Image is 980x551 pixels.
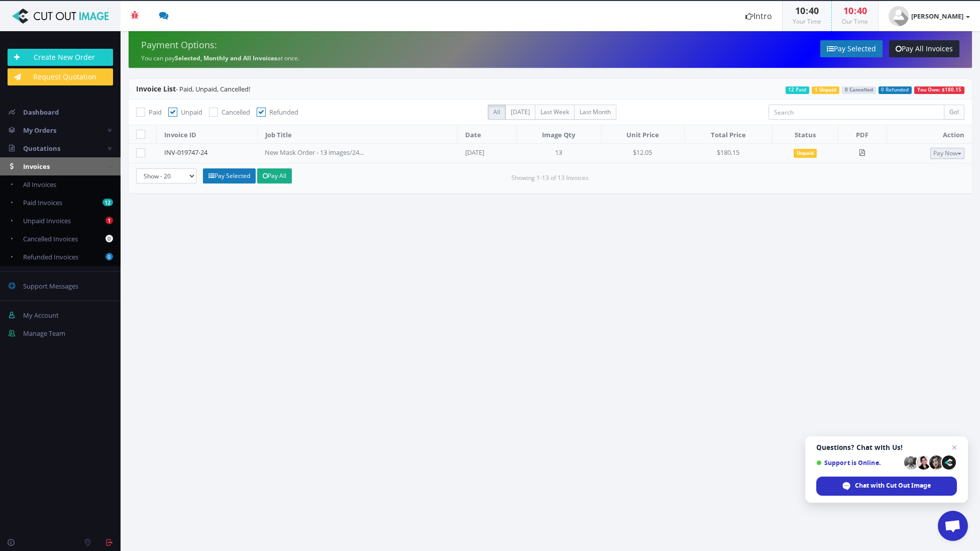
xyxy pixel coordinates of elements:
span: Paid Invoices [23,198,62,207]
a: Pay Selected [203,168,256,183]
div: New Mask Order - 13 images/24hr TOT [265,148,365,157]
small: You can pay at once. [141,54,299,62]
th: PDF [838,125,887,144]
span: All Invoices [23,180,56,189]
span: 40 [857,5,867,17]
div: Chat with Cut Out Image [816,477,957,496]
a: [PERSON_NAME] [879,1,980,31]
span: Invoice List [136,84,176,94]
strong: [PERSON_NAME] [911,12,963,21]
td: $180.15 [684,144,772,163]
span: 1 Unpaid [812,86,839,94]
img: user_default.jpg [889,6,909,26]
span: Paid [149,108,162,117]
span: - Paid, Unpaid, Cancelled! [136,84,250,94]
a: Create New Order [8,49,113,66]
span: Cancelled Invoices [23,234,78,243]
span: You Owe: $180.15 [914,86,964,94]
span: 40 [809,5,819,17]
td: [DATE] [458,144,517,163]
label: Last Month [574,105,616,120]
span: 0 Refunded [879,86,912,94]
span: 12 Paid [786,86,810,94]
a: Pay All [257,168,292,183]
th: Unit Price [601,125,684,144]
small: Showing 1-13 of 13 Invoices [511,173,589,182]
th: Status [772,125,838,144]
small: Our Time [842,17,868,26]
a: Pay All Invoices [889,40,959,57]
strong: Selected, Monthly and All Invoices [175,54,277,62]
small: Your Time [793,17,821,26]
b: 0 [105,235,113,242]
span: 10 [795,5,805,17]
span: Unpaid [181,108,202,117]
input: Search [769,105,944,120]
img: Cut Out Image [8,9,113,24]
h4: Payment Options: [141,40,543,50]
label: Last Week [535,105,575,120]
span: Unpaid [794,149,817,158]
span: Invoices [23,162,50,171]
span: Refunded Invoices [23,252,78,261]
th: Action [887,125,972,144]
span: Support Messages [23,282,78,291]
b: 12 [102,199,113,206]
label: [DATE] [505,105,535,120]
th: Total Price [684,125,772,144]
input: Go! [944,105,964,120]
th: Invoice ID [157,125,258,144]
span: Dashboard [23,108,59,117]
span: : [805,5,809,17]
span: 0 Cancelled [842,86,876,94]
button: Pay Now [930,148,964,159]
span: Refunded [269,108,298,117]
a: INV-019747-24 [164,148,207,157]
a: Intro [735,1,782,31]
span: My Account [23,311,59,320]
a: Request Quotation [8,68,113,85]
label: All [488,105,506,120]
span: Cancelled [222,108,250,117]
span: Support is Online. [816,459,901,467]
span: Close chat [948,441,960,453]
span: Chat with Cut Out Image [855,481,931,490]
b: 1 [105,217,113,224]
th: Image Qty [516,125,601,144]
span: Quotations [23,144,60,153]
b: 0 [105,253,113,260]
span: Unpaid Invoices [23,216,71,225]
th: Date [458,125,517,144]
a: Pay Selected [820,40,883,57]
td: 13 [516,144,601,163]
span: Questions? Chat with Us! [816,443,957,451]
span: Manage Team [23,329,65,338]
th: Job Title [257,125,457,144]
span: : [853,5,857,17]
span: My Orders [23,126,56,135]
div: Open chat [938,511,968,541]
span: 10 [843,5,853,17]
td: $12.05 [601,144,684,163]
